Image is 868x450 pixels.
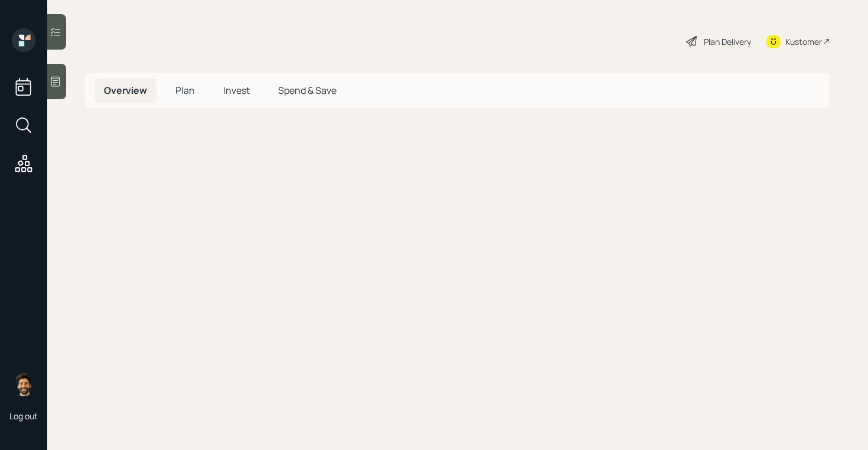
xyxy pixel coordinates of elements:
[704,35,751,48] div: Plan Delivery
[175,84,195,97] span: Plan
[223,84,250,97] span: Invest
[785,35,822,48] div: Kustomer
[9,410,38,422] div: Log out
[104,84,147,97] span: Overview
[278,84,337,97] span: Spend & Save
[12,373,35,396] img: eric-schwartz-headshot.png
